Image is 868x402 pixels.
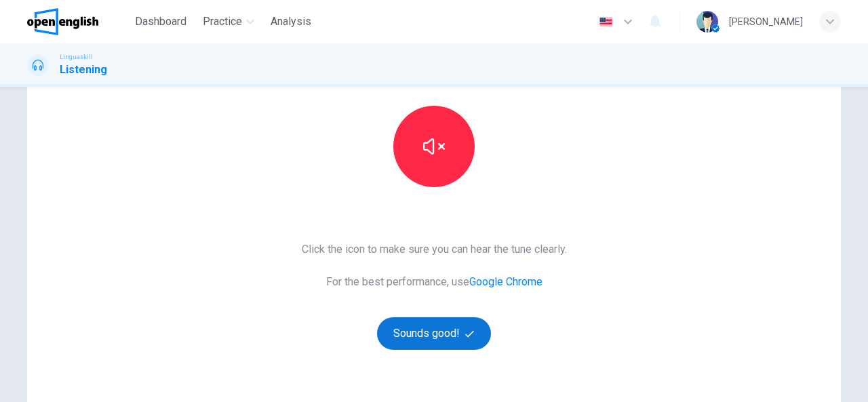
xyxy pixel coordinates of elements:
a: Google Chrome [469,275,542,288]
button: Analysis [265,9,317,34]
a: OpenEnglish logo [27,8,130,35]
span: Click the icon to make sure you can hear the tune clearly. [302,241,567,258]
img: OpenEnglish logo [27,8,98,35]
span: Analysis [271,14,311,30]
button: Dashboard [130,9,192,34]
h1: Listening [60,62,107,78]
img: Profile picture [696,11,718,33]
img: en [597,17,614,27]
span: Linguaskill [60,52,93,62]
div: [PERSON_NAME] [729,14,803,30]
span: Practice [203,14,242,30]
button: Sounds good! [377,317,491,350]
button: Practice [197,9,260,34]
span: For the best performance, use [302,274,567,290]
span: Dashboard [135,14,186,30]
